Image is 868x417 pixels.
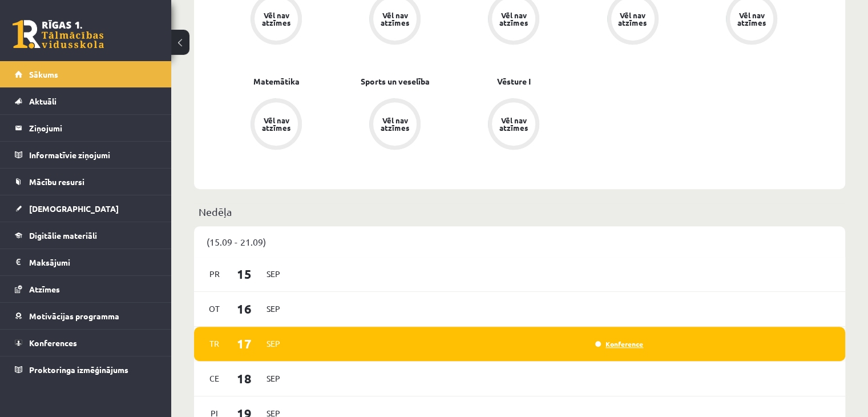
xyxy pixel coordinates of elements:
[261,265,285,283] span: Sep
[454,98,573,152] a: Vēl nav atzīmes
[29,364,128,375] span: Proktoringa izmēģinājums
[194,226,845,257] div: (15.09 - 21.09)
[227,264,262,283] span: 15
[29,142,157,168] legend: Informatīvie ziņojumi
[595,339,643,348] a: Konference
[498,11,530,26] div: Vēl nav atzīmes
[29,249,157,275] legend: Maksājumi
[227,299,262,318] span: 16
[261,335,285,352] span: Sep
[15,222,157,248] a: Digitālie materiāli
[15,276,157,302] a: Atzīmes
[227,334,262,353] span: 17
[15,330,157,356] a: Konferences
[15,195,157,222] a: [DEMOGRAPHIC_DATA]
[203,335,227,352] span: Tr
[203,370,227,387] span: Ce
[29,69,58,79] span: Sākums
[261,370,285,387] span: Sep
[15,356,157,383] a: Proktoringa izmēģinājums
[736,11,768,26] div: Vēl nav atzīmes
[260,11,292,26] div: Vēl nav atzīmes
[260,117,292,131] div: Vēl nav atzīmes
[361,75,430,87] a: Sports un veselība
[29,230,97,240] span: Digitālie materiāli
[29,96,56,106] span: Aktuāli
[203,300,227,318] span: Ot
[29,284,60,294] span: Atzīmes
[336,98,454,152] a: Vēl nav atzīmes
[498,117,530,131] div: Vēl nav atzīmes
[379,117,411,131] div: Vēl nav atzīmes
[15,115,157,141] a: Ziņojumi
[15,169,157,195] a: Mācību resursi
[15,61,157,87] a: Sākums
[227,369,262,388] span: 18
[13,20,104,49] a: Rīgas 1. Tālmācības vidusskola
[29,311,119,321] span: Motivācijas programma
[29,115,157,141] legend: Ziņojumi
[199,204,841,219] p: Nedēļa
[29,338,77,348] span: Konferences
[217,98,336,152] a: Vēl nav atzīmes
[617,11,649,26] div: Vēl nav atzīmes
[379,11,411,26] div: Vēl nav atzīmes
[15,88,157,114] a: Aktuāli
[203,265,227,283] span: Pr
[253,75,300,87] a: Matemātika
[261,300,285,318] span: Sep
[29,177,84,187] span: Mācību resursi
[29,203,119,214] span: [DEMOGRAPHIC_DATA]
[15,142,157,168] a: Informatīvie ziņojumi
[15,249,157,275] a: Maksājumi
[15,303,157,329] a: Motivācijas programma
[497,75,531,87] a: Vēsture I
